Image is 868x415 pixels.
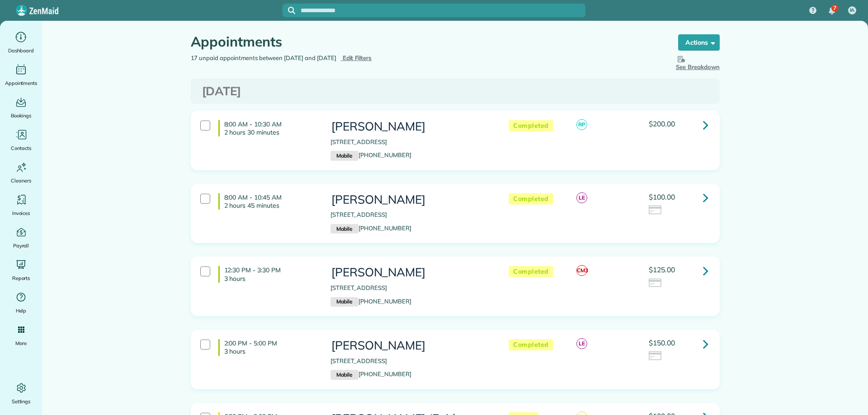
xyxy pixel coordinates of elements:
[4,62,38,88] a: Appointments
[330,193,491,206] h3: [PERSON_NAME]
[288,7,295,14] svg: Focus search
[4,30,38,55] a: Dashboard
[11,111,32,120] span: Bookings
[4,95,38,120] a: Bookings
[330,297,359,307] small: Mobile
[330,138,491,147] p: [STREET_ADDRESS]
[4,192,38,218] a: Invoices
[330,370,359,380] small: Mobile
[12,209,30,218] span: Invoices
[330,210,491,219] p: [STREET_ADDRESS]
[649,351,662,361] img: icon_credit_card_neutral-3d9a980bd25ce6dbb0f2033d7200983694762465c175678fcbc2d8f4bc43548e.png
[330,151,359,161] small: Mobile
[341,54,372,61] a: Edit Filters
[676,54,720,72] button: See Breakdown
[576,192,587,203] span: LE
[649,338,675,347] span: $150.00
[224,275,317,283] p: 3 hours
[649,192,675,201] span: $100.00
[330,298,411,305] a: Mobile[PHONE_NUMBER]
[509,339,553,350] span: Completed
[833,5,836,12] span: 7
[202,85,708,98] h3: [DATE]
[822,1,841,21] div: 7 unread notifications
[330,224,359,234] small: Mobile
[191,34,661,49] h1: Appointments
[224,128,317,136] p: 2 hours 30 minutes
[676,54,720,70] span: See Breakdown
[16,306,27,315] span: Help
[5,79,38,88] span: Appointments
[11,176,31,185] span: Cleaners
[224,347,317,355] p: 3 hours
[330,357,491,366] p: [STREET_ADDRESS]
[12,274,30,283] span: Reports
[330,224,411,232] a: Mobile[PHONE_NUMBER]
[184,54,455,63] div: 17 unpaid appointments between [DATE] and [DATE]
[4,225,38,250] a: Payroll
[283,7,295,14] button: Focus search
[678,34,720,51] button: Actions
[330,266,491,279] h3: [PERSON_NAME]
[576,265,587,276] span: CM3
[850,7,855,14] span: IA
[218,266,317,282] h4: 12:30 PM - 3:30 PM
[649,119,675,128] span: $200.00
[649,205,662,215] img: icon_credit_card_neutral-3d9a980bd25ce6dbb0f2033d7200983694762465c175678fcbc2d8f4bc43548e.png
[649,265,675,274] span: $125.00
[15,339,27,348] span: More
[649,279,662,289] img: icon_credit_card_neutral-3d9a980bd25ce6dbb0f2033d7200983694762465c175678fcbc2d8f4bc43548e.png
[4,290,38,315] a: Help
[13,241,29,250] span: Payroll
[509,120,553,131] span: Completed
[330,151,411,159] a: Mobile[PHONE_NUMBER]
[330,339,491,352] h3: [PERSON_NAME]
[4,127,38,153] a: Contacts
[509,266,553,277] span: Completed
[509,193,553,205] span: Completed
[12,397,31,406] span: Settings
[4,257,38,283] a: Reports
[4,381,38,406] a: Settings
[218,120,317,136] h4: 8:00 AM - 10:30 AM
[576,119,587,130] span: RP
[11,144,31,153] span: Contacts
[218,339,317,355] h4: 2:00 PM - 5:00 PM
[330,120,491,133] h3: [PERSON_NAME]
[218,193,317,210] h4: 8:00 AM - 10:45 AM
[224,201,317,210] p: 2 hours 45 minutes
[576,338,587,349] span: LE
[4,160,38,185] a: Cleaners
[8,46,34,55] span: Dashboard
[330,284,491,293] p: [STREET_ADDRESS]
[330,370,411,378] a: Mobile[PHONE_NUMBER]
[343,54,372,61] span: Edit Filters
